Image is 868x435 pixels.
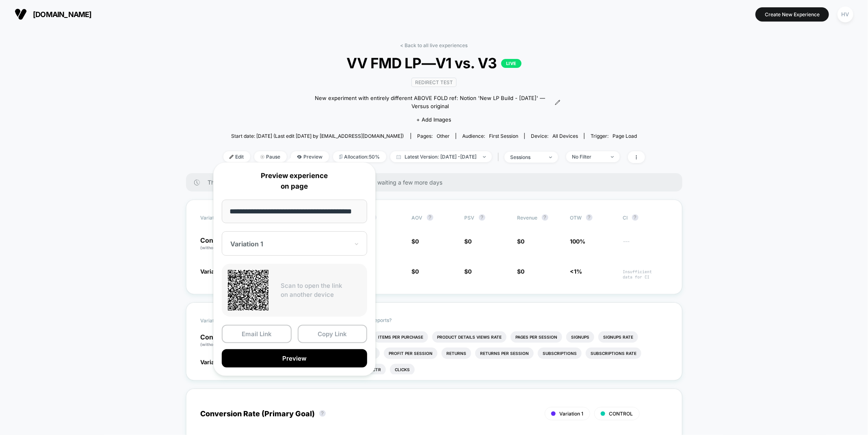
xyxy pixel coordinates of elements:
[254,151,287,162] span: Pause
[586,214,593,221] button: ?
[15,8,27,20] img: Visually logo
[390,364,415,375] li: Clicks
[201,245,237,250] span: (without changes)
[609,411,633,417] span: CONTROL
[333,151,386,162] span: Allocation: 50%
[591,133,637,139] div: Trigger:
[223,151,250,162] span: Edit
[416,238,419,245] span: 0
[623,214,668,221] span: CI
[462,133,518,139] div: Audience:
[479,214,485,221] button: ?
[570,238,586,245] span: 100%
[623,269,668,280] span: Insufficient data for CI
[390,151,492,162] span: Latest Version: [DATE] - [DATE]
[465,215,475,221] span: PSV
[560,411,584,417] span: Variation 1
[222,171,367,191] p: Preview experience on page
[838,7,853,22] div: HV
[400,42,468,48] a: < Back to all live experiences
[483,156,486,158] img: end
[521,268,525,275] span: 0
[373,331,428,343] li: Items Per Purchase
[281,281,361,300] p: Scan to open the link on another device
[524,133,584,139] span: Device:
[427,214,433,221] button: ?
[598,331,638,343] li: Signups Rate
[307,94,553,110] span: New experiment with entirely different ABOVE FOLD ref: Notion 'New LP Build - [DATE]' — Versus or...
[384,348,437,359] li: Profit Per Session
[208,179,666,186] span: There are still no statistically significant results. We recommend waiting a few more days
[291,151,329,162] span: Preview
[552,133,578,139] span: all devices
[411,78,457,87] span: Redirect Test
[319,317,668,323] p: Would like to see more reports?
[437,133,450,139] span: other
[201,334,252,348] p: Control
[417,133,450,139] div: Pages:
[517,238,525,245] span: $
[517,215,538,221] span: Revenue
[468,268,472,275] span: 0
[465,268,472,275] span: $
[570,268,582,275] span: <1%
[632,214,639,221] button: ?
[222,349,367,368] button: Preview
[549,157,552,158] img: end
[201,214,245,221] span: Variation
[416,116,451,123] span: + Add Images
[298,325,368,343] button: Copy Link
[468,238,472,245] span: 0
[432,331,507,343] li: Product Details Views Rate
[201,268,229,275] span: Variation 1
[201,317,245,324] span: Variation
[521,238,525,245] span: 0
[412,215,423,221] span: AOV
[222,325,292,343] button: Email Link
[623,239,668,251] span: ---
[244,54,623,72] span: VV FMD LP—V1 vs. V3
[489,133,518,139] span: First Session
[511,154,543,160] div: sessions
[835,6,856,23] button: HV
[517,268,525,275] span: $
[613,133,637,139] span: Page Load
[475,348,534,359] li: Returns Per Session
[201,237,245,251] p: Control
[511,331,562,343] li: Pages Per Session
[572,154,605,160] div: No Filter
[501,59,522,68] p: LIVE
[611,156,614,158] img: end
[570,214,615,221] span: OTW
[231,133,404,139] span: Start date: [DATE] (Last edit [DATE] by [EMAIL_ADDRESS][DOMAIN_NAME])
[416,268,419,275] span: 0
[319,410,326,417] button: ?
[496,151,504,163] span: |
[755,7,829,22] button: Create New Experience
[442,348,471,359] li: Returns
[201,342,237,347] span: (without changes)
[201,359,229,365] span: Variation 1
[542,214,548,221] button: ?
[396,155,401,159] img: calendar
[538,348,582,359] li: Subscriptions
[465,238,472,245] span: $
[586,348,641,359] li: Subscriptions Rate
[412,268,419,275] span: $
[566,331,594,343] li: Signups
[12,8,94,21] button: [DOMAIN_NAME]
[412,238,419,245] span: $
[33,10,92,19] span: [DOMAIN_NAME]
